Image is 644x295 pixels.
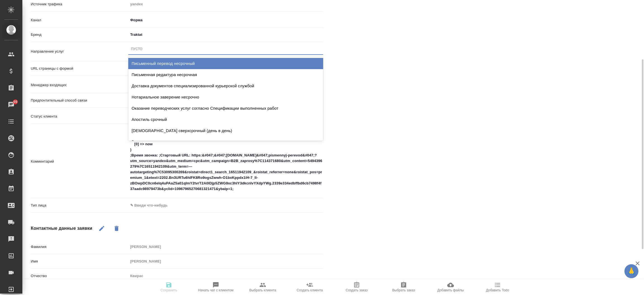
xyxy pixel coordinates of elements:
[31,32,128,38] p: Бренд
[130,203,252,208] div: ✎ Введи что-нибудь
[31,82,128,88] p: Менеджер входящих
[297,288,323,292] span: Создать клиента
[128,125,323,136] div: [DEMOGRAPHIC_DATA] сверхсрочный (день в день)
[624,264,638,278] button: 🙏
[128,80,323,92] div: Доставка документов специализированной курьерской службой
[437,288,464,292] span: Добавить файлы
[31,98,128,103] p: Предпочтительный способ связи
[627,265,636,277] span: 🙏
[474,279,521,295] button: Добавить Todo
[333,279,380,295] button: Создать заказ
[31,225,92,232] h4: Контактные данные заявки
[239,279,286,295] button: Выбрать клиента
[392,288,415,292] span: Выбрать заказ
[31,49,128,54] p: Направление услуг
[31,17,128,23] p: Канал
[486,288,509,292] span: Добавить Todo
[31,259,128,264] p: Имя
[128,69,323,80] div: Письменная редактура несрочная
[380,279,427,295] button: Выбрать заказ
[249,288,276,292] span: Выбрать клиента
[198,288,233,292] span: Начать чат с клиентом
[346,288,368,292] span: Создать заказ
[31,159,128,164] p: Комментарий
[128,103,323,114] div: Оказание переводческих услуг согласно Спецификации выполненных работ
[128,30,323,39] div: Traktat
[192,279,239,295] button: Начать чат с клиентом
[31,244,128,250] p: Фамилия
[128,128,323,194] textarea: Название формы: Заказ обратного звонка (Лэндинг [PERSON_NAME] в шапке);Позвонить: Array ( [0] => ...
[128,58,323,69] div: Письменный перевод несрочный
[95,222,108,235] button: Редактировать
[128,243,323,251] input: Пустое поле
[128,201,258,210] div: ✎ Введи что-нибудь
[31,203,128,208] p: Тип лица
[31,273,128,279] p: Отчество
[110,222,123,235] button: Удалить
[10,99,21,105] span: 69
[31,114,128,119] p: Статус клиента
[128,114,323,125] div: Апостиль срочный
[145,279,192,295] button: Сохранить
[128,272,323,280] input: Пустое поле
[427,279,474,295] button: Добавить файлы
[128,257,323,265] input: Пустое поле
[128,136,323,147] div: Вычитка несрочная
[31,66,128,71] p: URL страницы с формой
[128,92,323,103] div: Нотариальное заверение несрочно
[128,15,323,25] div: Форма
[31,1,128,7] p: Источник трафика
[131,47,143,51] div: Пусто
[1,98,21,112] a: 69
[286,279,333,295] button: Создать клиента
[160,288,177,292] span: Сохранить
